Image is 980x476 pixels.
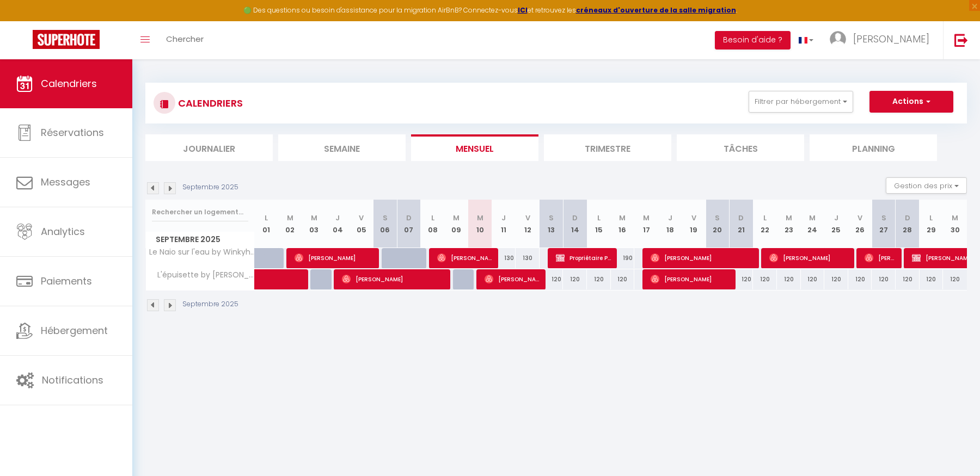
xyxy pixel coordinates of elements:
[148,269,256,281] span: L'épuisette by [PERSON_NAME]
[563,200,587,248] th: 14
[485,269,541,289] span: [PERSON_NAME]
[881,213,886,223] abbr: S
[738,213,744,223] abbr: D
[896,269,920,289] div: 120
[634,200,658,248] th: 17
[587,269,611,289] div: 120
[501,213,506,223] abbr: J
[518,5,528,15] a: ICI
[857,213,862,223] abbr: V
[278,134,406,161] li: Semaine
[278,200,302,248] th: 02
[682,200,706,248] th: 19
[715,213,720,223] abbr: S
[848,200,872,248] th: 26
[651,248,755,268] span: [PERSON_NAME]
[822,21,943,59] a: ... [PERSON_NAME]
[809,213,816,223] abbr: M
[421,200,445,248] th: 08
[516,248,540,268] div: 130
[152,202,248,222] input: Rechercher un logement...
[544,134,671,161] li: Trimestre
[342,269,446,289] span: [PERSON_NAME]
[444,200,468,248] th: 09
[777,269,801,289] div: 120
[295,248,375,268] span: [PERSON_NAME]
[158,21,212,59] a: Chercher
[406,213,412,223] abbr: D
[572,213,578,223] abbr: D
[658,200,682,248] th: 18
[373,200,397,248] th: 06
[182,182,238,193] p: Septembre 2025
[492,200,516,248] th: 11
[33,30,100,49] img: Super Booking
[834,213,838,223] abbr: J
[730,200,754,248] th: 21
[730,269,754,289] div: 120
[929,213,933,223] abbr: L
[148,248,256,256] span: Le Naio sur l'eau by Winkyhouse
[311,213,317,223] abbr: M
[706,200,730,248] th: 20
[952,213,958,223] abbr: M
[468,200,492,248] th: 10
[540,269,563,289] div: 120
[619,213,626,223] abbr: M
[359,213,364,223] abbr: V
[786,213,792,223] abbr: M
[41,324,108,337] span: Hébergement
[175,91,243,115] h3: CALENDRIERS
[943,269,967,289] div: 120
[453,213,460,223] abbr: M
[853,32,929,46] span: [PERSON_NAME]
[869,91,953,113] button: Actions
[41,225,85,238] span: Analytics
[824,269,848,289] div: 120
[431,213,434,223] abbr: L
[41,77,97,90] span: Calendriers
[777,200,801,248] th: 23
[287,213,293,223] abbr: M
[166,33,204,45] span: Chercher
[872,200,896,248] th: 27
[525,213,530,223] abbr: V
[920,269,944,289] div: 120
[677,134,804,161] li: Tâches
[824,200,848,248] th: 25
[763,213,767,223] abbr: L
[146,232,254,248] span: Septembre 2025
[848,269,872,289] div: 120
[597,213,601,223] abbr: L
[549,213,554,223] abbr: S
[265,213,268,223] abbr: L
[350,200,373,248] th: 05
[943,200,967,248] th: 30
[41,126,104,139] span: Réservations
[492,248,516,268] div: 130
[41,274,92,288] span: Paiements
[753,269,777,289] div: 120
[611,200,635,248] th: 16
[477,213,483,223] abbr: M
[540,200,563,248] th: 13
[896,200,920,248] th: 28
[769,248,849,268] span: [PERSON_NAME]
[749,91,853,113] button: Filtrer par hébergement
[576,5,736,15] strong: créneaux d'ouverture de la salle migration
[611,269,635,289] div: 120
[411,134,538,161] li: Mensuel
[255,200,279,248] th: 01
[801,269,825,289] div: 120
[516,200,540,248] th: 12
[651,269,731,289] span: [PERSON_NAME]
[905,213,910,223] abbr: D
[810,134,937,161] li: Planning
[872,269,896,289] div: 120
[753,200,777,248] th: 22
[335,213,340,223] abbr: J
[563,269,587,289] div: 120
[668,213,672,223] abbr: J
[691,213,696,223] abbr: V
[182,299,238,310] p: Septembre 2025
